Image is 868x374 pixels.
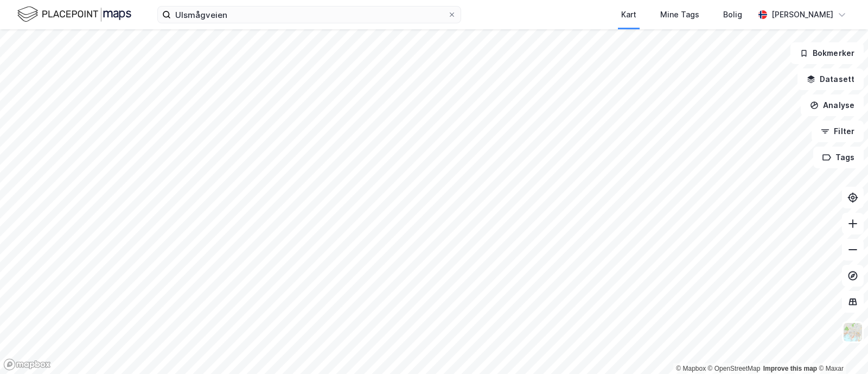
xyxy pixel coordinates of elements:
[814,322,868,374] iframe: Chat Widget
[771,8,833,21] div: [PERSON_NAME]
[708,365,761,372] a: OpenStreetMap
[763,365,817,372] a: Improve this map
[813,147,864,168] button: Tags
[17,5,131,24] img: logo.f888ab2527a4732fd821a326f86c7f29.svg
[723,8,742,21] div: Bolig
[621,8,636,21] div: Kart
[801,94,864,116] button: Analyse
[3,358,51,371] a: Mapbox homepage
[660,8,699,21] div: Mine Tags
[676,365,706,372] a: Mapbox
[797,68,864,90] button: Datasett
[790,42,864,64] button: Bokmerker
[171,7,448,23] input: Søk på adresse, matrikkel, gårdeiere, leietakere eller personer
[812,121,864,142] button: Filter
